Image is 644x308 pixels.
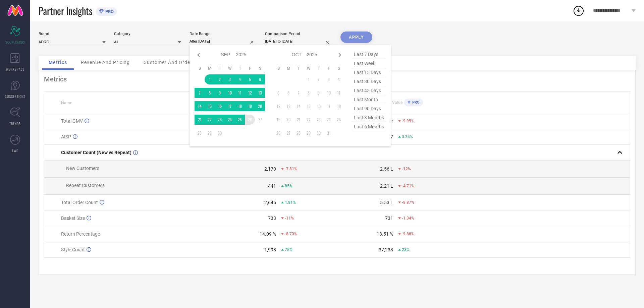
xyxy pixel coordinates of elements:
td: Mon Oct 06 2025 [283,88,293,98]
div: Date Range [190,32,257,36]
td: Wed Oct 15 2025 [304,101,314,111]
td: Tue Sep 02 2025 [215,74,225,84]
td: Tue Sep 30 2025 [215,128,225,138]
td: Mon Oct 20 2025 [283,115,293,125]
span: last 7 days [352,50,386,59]
td: Fri Sep 26 2025 [245,115,255,125]
td: Thu Oct 30 2025 [314,128,324,138]
td: Sun Sep 07 2025 [195,88,205,98]
th: Friday [245,66,255,71]
td: Sun Oct 12 2025 [273,101,283,111]
span: -9.88% [402,232,414,236]
td: Fri Oct 24 2025 [324,115,334,125]
th: Saturday [255,66,265,71]
td: Thu Sep 04 2025 [235,74,245,84]
div: Open download list [573,5,585,17]
td: Mon Sep 08 2025 [205,88,215,98]
span: last week [352,59,386,68]
td: Sat Sep 13 2025 [255,88,265,98]
span: -12% [402,167,411,171]
span: -1.34% [402,216,414,221]
td: Thu Sep 25 2025 [235,115,245,125]
div: 37,233 [379,247,393,252]
div: 2,170 [264,166,276,172]
td: Tue Sep 16 2025 [215,101,225,111]
td: Thu Sep 11 2025 [235,88,245,98]
div: 1,998 [264,247,276,252]
div: Category [114,32,181,36]
td: Mon Sep 29 2025 [205,128,215,138]
span: 3.24% [402,134,413,139]
span: -4.71% [402,184,414,188]
span: -8.87% [402,200,414,205]
span: 75% [285,247,292,252]
th: Friday [324,66,334,71]
td: Tue Oct 14 2025 [293,101,304,111]
th: Wednesday [304,66,314,71]
td: Fri Oct 10 2025 [324,88,334,98]
td: Mon Sep 15 2025 [205,101,215,111]
td: Tue Oct 21 2025 [293,115,304,125]
div: Brand [39,32,106,36]
td: Sun Sep 21 2025 [195,115,205,125]
span: Customer Count (New vs Repeat) [61,150,131,155]
td: Wed Oct 08 2025 [304,88,314,98]
th: Thursday [314,66,324,71]
div: 731 [385,215,393,221]
td: Sun Sep 14 2025 [195,101,205,111]
td: Thu Oct 23 2025 [314,115,324,125]
td: Mon Oct 27 2025 [283,128,293,138]
th: Monday [283,66,293,71]
th: Sunday [195,66,205,71]
td: Sat Oct 04 2025 [334,74,344,84]
span: Revenue And Pricing [81,60,130,65]
span: WORKSPACE [6,67,24,72]
td: Sat Oct 18 2025 [334,101,344,111]
span: Partner Insights [39,4,92,18]
td: Mon Sep 22 2025 [205,115,215,125]
span: last 15 days [352,68,386,77]
div: 441 [268,183,276,189]
span: -8.73% [285,232,297,236]
span: last month [352,95,386,104]
td: Thu Sep 18 2025 [235,101,245,111]
div: 5.53 L [380,200,393,205]
td: Sun Oct 19 2025 [273,115,283,125]
td: Sat Oct 11 2025 [334,88,344,98]
td: Sun Oct 05 2025 [273,88,283,98]
span: 23% [402,247,410,252]
div: Comparison Period [265,32,332,36]
span: Total Order Count [61,200,98,205]
td: Wed Oct 29 2025 [304,128,314,138]
td: Sat Oct 25 2025 [334,115,344,125]
span: Customer And Orders [144,60,195,65]
div: Metrics [44,75,630,83]
div: Next month [336,51,344,59]
th: Sunday [273,66,283,71]
td: Sun Sep 28 2025 [195,128,205,138]
div: 2.56 L [380,166,393,172]
td: Wed Sep 10 2025 [225,88,235,98]
div: Previous month [195,51,203,59]
span: FWD [12,148,18,153]
span: last 3 months [352,113,386,122]
th: Thursday [235,66,245,71]
span: -11% [285,216,294,221]
span: Basket Size [61,215,85,221]
span: Metrics [49,60,67,65]
td: Wed Oct 22 2025 [304,115,314,125]
td: Fri Oct 17 2025 [324,101,334,111]
td: Sat Sep 20 2025 [255,101,265,111]
td: Thu Oct 16 2025 [314,101,324,111]
span: Repeat Customers [66,183,105,188]
span: Style Count [61,247,85,252]
div: 13.51 % [377,231,393,237]
span: New Customers [66,166,99,171]
td: Tue Sep 09 2025 [215,88,225,98]
td: Fri Sep 05 2025 [245,74,255,84]
td: Mon Sep 01 2025 [205,74,215,84]
td: Fri Sep 19 2025 [245,101,255,111]
span: Name [61,101,72,105]
span: PRO [104,9,114,14]
td: Fri Oct 03 2025 [324,74,334,84]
